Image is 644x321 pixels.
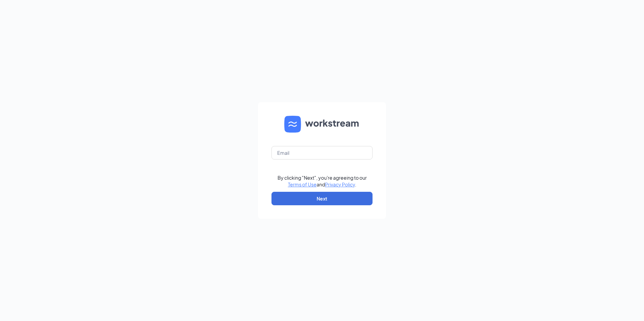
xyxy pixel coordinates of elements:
input: Email [271,146,373,159]
a: Terms of Use [288,181,317,187]
a: Privacy Policy [325,181,355,187]
div: By clicking "Next", you're agreeing to our and . [278,174,367,188]
button: Next [271,192,373,205]
img: WS logo and Workstream text [284,116,360,133]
